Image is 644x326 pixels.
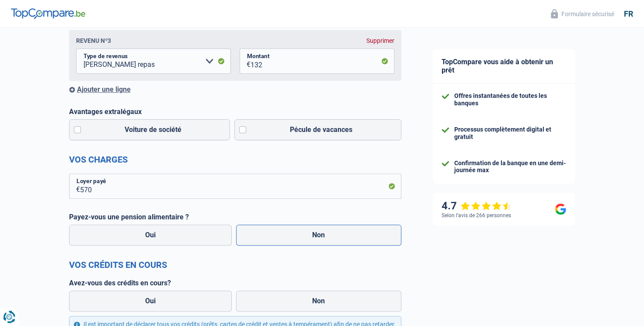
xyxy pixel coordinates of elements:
[454,160,566,174] div: Confirmation de la banque en une demi-journée max
[11,8,85,19] img: TopCompare Logo
[240,49,251,74] span: €
[366,37,394,44] div: Supprimer
[624,9,633,19] div: fr
[69,291,232,312] label: Oui
[454,126,566,141] div: Processus complètement digital et gratuit
[69,213,401,221] label: Payez-vous une pension alimentaire ?
[69,173,80,199] span: €
[546,7,620,21] button: Formulaire sécurisé
[69,225,232,246] label: Oui
[236,225,401,246] label: Non
[69,154,401,165] h2: Vos charges
[69,108,401,116] label: Avantages extralégaux
[442,212,511,218] div: Selon l’avis de 266 personnes
[442,200,512,212] div: 4.7
[69,260,401,270] h2: Vos crédits en cours
[69,119,230,140] label: Voiture de société
[454,92,566,107] div: Offres instantanées de toutes les banques
[433,49,575,83] div: TopCompare vous aide à obtenir un prêt
[236,291,401,312] label: Non
[234,119,401,140] label: Pécule de vacances
[69,279,401,287] label: Avez-vous des crédits en cours?
[69,85,401,94] div: Ajouter une ligne
[76,37,111,44] div: Revenu nº3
